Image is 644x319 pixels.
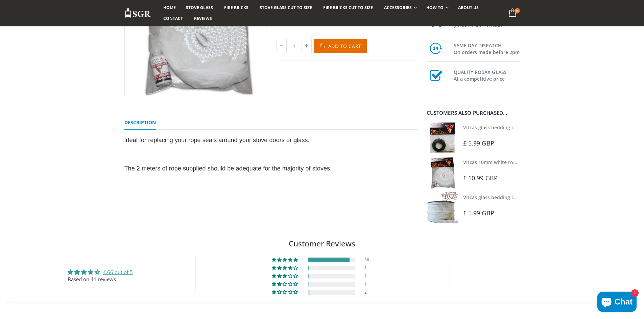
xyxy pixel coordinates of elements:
[124,116,156,130] a: Description
[260,5,312,10] span: Stove Glass Cut To Size
[194,16,212,21] span: Reviews
[426,5,444,10] span: How To
[255,2,317,13] a: Stove Glass Cut To Size
[463,174,498,182] span: £ 10.99 GBP
[427,122,458,154] img: Vitcas stove glass bedding in tape
[219,2,254,13] a: Fire Bricks
[595,292,639,314] inbox-online-store-chat: Shopify online store chat
[427,110,520,115] div: Customers also purchased...
[328,43,362,49] span: Add to Cart
[453,2,484,13] a: About us
[458,5,479,10] span: About us
[454,68,520,82] h3: QUALITY ROBAX GLASS At a competitive price
[463,139,494,147] span: £ 5.99 GBP
[181,2,218,13] a: Stove Glass
[364,290,373,295] div: 2
[124,165,332,172] span: The 2 meters of rope supplied should be adequate for the majority of stoves.
[427,157,458,188] img: Vitcas white rope, glue and gloves kit 10mm
[272,282,299,287] div: 2% (1) reviews with 2 star rating
[189,13,217,24] a: Reviews
[463,159,596,165] a: Vitcas 10mm white rope kit - includes rope seal and glue!
[364,266,373,270] div: 1
[427,192,458,223] img: Vitcas stove glass bedding in tape
[272,258,299,262] div: 88% (36) reviews with 5 star rating
[124,8,151,19] img: Stove Glass Replacement
[68,268,133,276] div: Average rating is 4.66 stars
[506,7,520,20] a: 0
[224,5,248,10] span: Fire Bricks
[463,209,494,217] span: £ 5.99 GBP
[272,290,299,295] div: 5% (2) reviews with 1 star rating
[272,274,299,278] div: 2% (1) reviews with 3 star rating
[68,276,133,283] div: Based on 41 reviews
[463,124,589,131] a: Vitcas glass bedding in tape - 2mm x 10mm x 2 meters
[158,2,181,13] a: Home
[364,258,373,262] div: 36
[272,266,299,270] div: 2% (1) reviews with 4 star rating
[454,41,520,56] h3: SAME DAY DISPATCH On orders made before 2pm
[186,5,213,10] span: Stove Glass
[5,238,639,249] h2: Customer Reviews
[515,8,520,14] span: 0
[364,274,373,278] div: 1
[318,2,378,13] a: Fire Bricks Cut To Size
[379,2,420,13] a: Accessories
[384,5,411,10] span: Accessories
[103,269,133,275] a: 4.66 out of 5
[314,39,367,53] button: Add to Cart
[163,16,183,21] span: Contact
[124,137,310,143] span: Ideal for replacing your rope seals around your stove doors or glass.
[163,5,176,10] span: Home
[323,5,373,10] span: Fire Bricks Cut To Size
[421,2,452,13] a: How To
[364,282,373,287] div: 1
[158,13,188,24] a: Contact
[463,194,607,201] a: Vitcas glass bedding in tape - 2mm x 15mm x 2 meters (White)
